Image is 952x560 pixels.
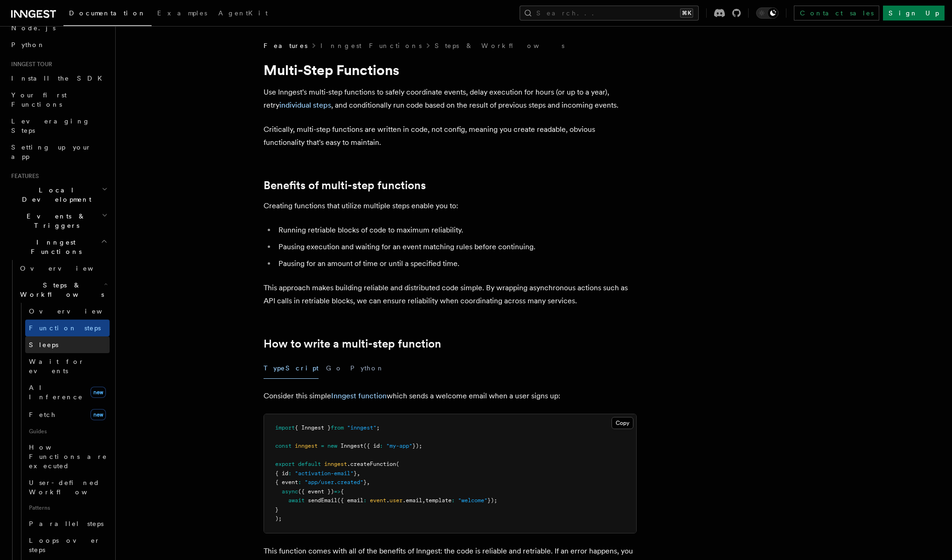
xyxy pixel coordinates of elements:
[7,234,110,260] button: Inngest Functions
[29,324,101,332] span: Function steps
[218,9,268,17] span: AgentKit
[264,199,637,212] p: Creating functions that utilize multiple steps enable you to:
[276,224,637,237] li: Running retriable blocks of code to maximum reliability.
[11,75,108,82] span: Install the SDK
[7,172,39,180] span: Features
[7,238,101,256] span: Inngest Functions
[25,379,110,405] a: AI Inferencenew
[157,9,207,17] span: Examples
[357,470,360,477] span: ,
[367,479,370,485] span: ,
[298,461,321,467] span: default
[29,384,83,401] span: AI Inference
[435,41,564,50] a: Steps & Workflows
[412,443,422,449] span: });
[25,424,110,439] span: Guides
[29,537,100,553] span: Loops over steps
[69,9,146,17] span: Documentation
[7,182,110,208] button: Local Development
[264,123,637,149] p: Critically, multi-step functions are written in code, not config, meaning you create readable, ob...
[25,405,110,424] a: Fetchnew
[298,488,334,495] span: ({ event })
[25,353,110,379] a: Wait for events
[295,424,331,431] span: { Inngest }
[276,257,637,270] li: Pausing for an amount of time or until a specified time.
[334,488,340,495] span: =>
[25,500,110,515] span: Patterns
[275,515,282,522] span: );
[279,101,331,109] a: individual steps
[275,479,298,485] span: { event
[370,497,386,504] span: event
[350,358,384,379] button: Python
[380,443,383,449] span: :
[90,387,106,398] span: new
[363,443,380,449] span: ({ id
[354,470,357,477] span: }
[29,479,113,496] span: User-defined Workflows
[327,443,337,449] span: new
[324,461,347,467] span: inngest
[326,358,343,379] button: Go
[16,280,104,299] span: Steps & Workflows
[340,443,363,449] span: Inngest
[7,113,110,139] a: Leveraging Steps
[298,479,301,485] span: :
[7,20,110,36] a: Node.js
[321,443,324,449] span: =
[7,139,110,165] a: Setting up your app
[520,6,699,20] button: Search...⌘K
[264,337,441,350] a: How to write a multi-step function
[320,41,422,50] a: Inngest Functions
[264,281,637,307] p: This approach makes building reliable and distributed code simple. By wrapping asynchronous actio...
[11,117,90,134] span: Leveraging Steps
[264,61,637,78] h1: Multi-Step Functions
[25,320,110,336] a: Function steps
[425,497,452,504] span: template
[275,470,288,477] span: { id
[288,470,292,477] span: :
[7,87,110,113] a: Your first Functions
[340,488,344,495] span: {
[11,91,67,108] span: Your first Functions
[264,179,426,192] a: Benefits of multi-step functions
[7,61,52,68] span: Inngest tour
[275,443,292,449] span: const
[20,265,116,272] span: Overview
[25,336,110,353] a: Sleeps
[487,497,497,504] span: });
[883,6,945,20] a: Sign Up
[756,7,778,19] button: Toggle dark mode
[29,411,56,418] span: Fetch
[16,277,110,303] button: Steps & Workflows
[276,240,637,253] li: Pausing execution and waiting for an event matching rules before continuing.
[25,474,110,500] a: User-defined Workflows
[452,497,455,504] span: :
[16,260,110,277] a: Overview
[90,409,106,420] span: new
[288,497,305,504] span: await
[11,143,91,160] span: Setting up your app
[264,389,637,403] p: Consider this simple which sends a welcome email when a user signs up:
[25,439,110,474] a: How Functions are executed
[275,424,295,431] span: import
[403,497,422,504] span: .email
[389,497,403,504] span: user
[7,36,110,53] a: Python
[458,497,487,504] span: "welcome"
[305,479,363,485] span: "app/user.created"
[29,358,84,375] span: Wait for events
[680,8,693,18] kbd: ⌘K
[308,497,337,504] span: sendEmail
[295,470,354,477] span: "activation-email"
[363,479,367,485] span: }
[275,461,295,467] span: export
[331,424,344,431] span: from
[794,6,879,20] a: Contact sales
[264,86,637,112] p: Use Inngest's multi-step functions to safely coordinate events, delay execution for hours (or up ...
[25,515,110,532] a: Parallel steps
[7,70,110,87] a: Install the SDK
[11,24,56,32] span: Node.js
[152,3,213,25] a: Examples
[7,185,102,204] span: Local Development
